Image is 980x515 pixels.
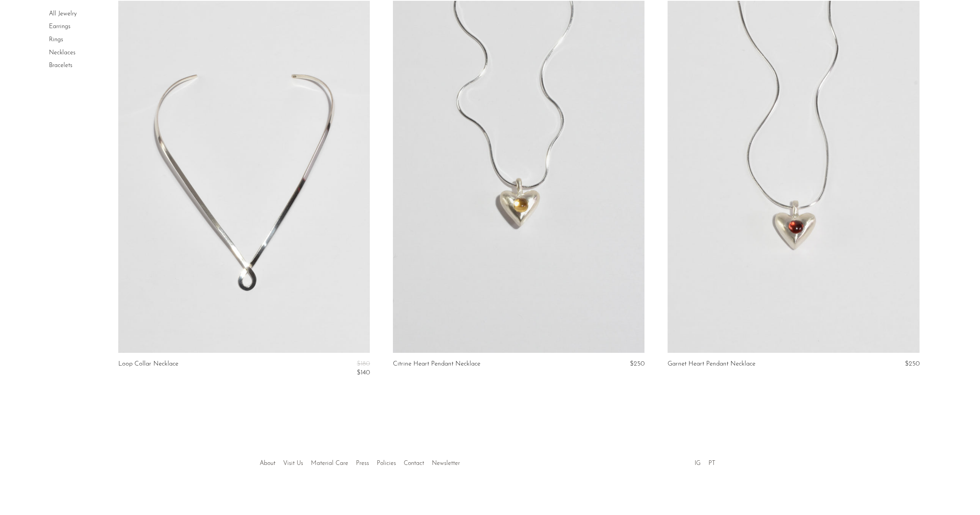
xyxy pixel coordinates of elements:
[49,11,77,17] a: All Jewelry
[49,24,70,30] a: Earrings
[691,454,719,469] ul: Social Medias
[393,361,480,367] a: Citrine Heart Pendant Necklace
[311,460,348,466] a: Material Care
[283,460,303,466] a: Visit Us
[49,62,72,69] a: Bracelets
[357,369,370,376] span: $140
[668,361,755,367] a: Garnet Heart Pendant Necklace
[118,361,178,376] a: Loop Collar Necklace
[49,37,63,43] a: Rings
[630,361,644,367] span: $250
[695,460,701,466] a: IG
[49,50,76,56] a: Necklaces
[357,361,370,367] span: $180
[377,460,396,466] a: Policies
[404,460,424,466] a: Contact
[708,460,715,466] a: PT
[256,454,464,469] ul: Quick links
[905,361,920,367] span: $250
[356,460,369,466] a: Press
[260,460,275,466] a: About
